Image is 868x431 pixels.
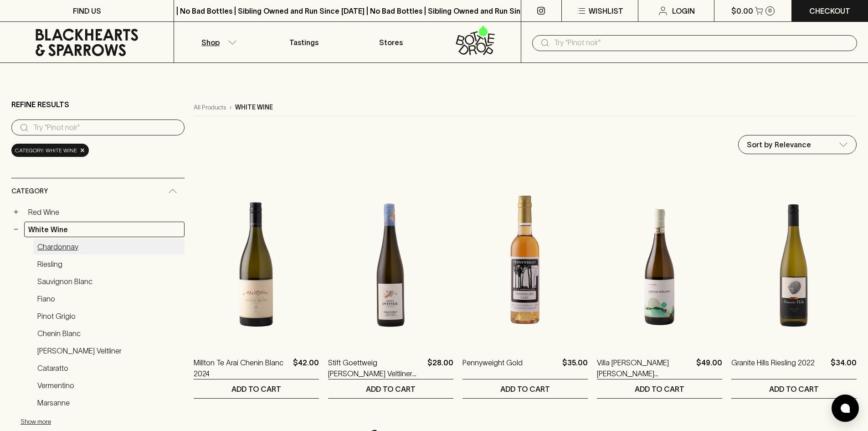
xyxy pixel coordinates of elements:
[11,225,21,234] button: −
[24,204,185,220] a: Red Wine
[462,357,523,379] a: Pennyweight Gold
[194,357,289,379] a: Millton Te Arai Chenin Blanc 2024
[73,5,101,16] p: FIND US
[33,120,177,135] input: Try “Pinot noir”
[33,274,185,289] a: Sauvignon Blanc
[201,37,220,48] p: Shop
[597,184,722,343] img: Villa Raiano Fiano de Avellino 2022
[235,103,273,112] p: white wine
[328,379,453,398] button: ADD TO CART
[230,103,231,112] p: ›
[500,384,550,395] p: ADD TO CART
[589,5,623,16] p: Wishlist
[635,384,684,395] p: ADD TO CART
[366,384,416,395] p: ADD TO CART
[462,379,588,398] button: ADD TO CART
[33,256,185,272] a: Riesling
[672,5,695,16] p: Login
[328,184,453,343] img: Stift Goettweig Grüner Veltliner Messwein 2021
[554,36,850,50] input: Try "Pinot noir"
[379,37,403,48] p: Stores
[747,139,811,150] p: Sort by Relevance
[731,379,857,398] button: ADD TO CART
[33,360,185,376] a: Cataratto
[11,99,69,110] p: Refine Results
[33,343,185,358] a: [PERSON_NAME] Veltliner
[696,357,722,379] p: $49.00
[768,8,772,13] p: 0
[348,22,434,62] a: Stores
[841,404,850,413] img: bubble-icon
[33,378,185,393] a: Vermentino
[194,103,226,112] a: All Products
[80,145,85,155] span: ×
[15,146,77,155] span: Category: white wine
[33,395,185,410] a: Marsanne
[769,384,819,395] p: ADD TO CART
[11,186,48,197] span: Category
[11,178,185,204] div: Category
[739,135,856,154] div: Sort by Relevance
[731,5,753,16] p: $0.00
[194,184,319,343] img: Millton Te Arai Chenin Blanc 2024
[597,379,722,398] button: ADD TO CART
[33,239,185,254] a: Chardonnay
[24,222,185,237] a: White Wine
[261,22,347,62] a: Tastings
[21,412,140,431] button: Show more
[289,37,318,48] p: Tastings
[462,184,588,343] img: Pennyweight Gold
[597,357,693,379] a: Villa [PERSON_NAME] [PERSON_NAME] [PERSON_NAME] 2022
[11,208,21,217] button: +
[174,22,261,62] button: Shop
[231,384,281,395] p: ADD TO CART
[33,326,185,341] a: Chenin Blanc
[33,291,185,306] a: Fiano
[809,5,850,16] p: Checkout
[194,379,319,398] button: ADD TO CART
[731,357,815,379] a: Granite Hills Riesling 2022
[328,357,424,379] a: Stift Goettweig [PERSON_NAME] Veltliner Messwein 2021
[293,357,319,379] p: $42.00
[562,357,588,379] p: $35.00
[831,357,857,379] p: $34.00
[427,357,453,379] p: $28.00
[731,184,857,343] img: Granite Hills Riesling 2022
[33,308,185,324] a: Pinot Grigio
